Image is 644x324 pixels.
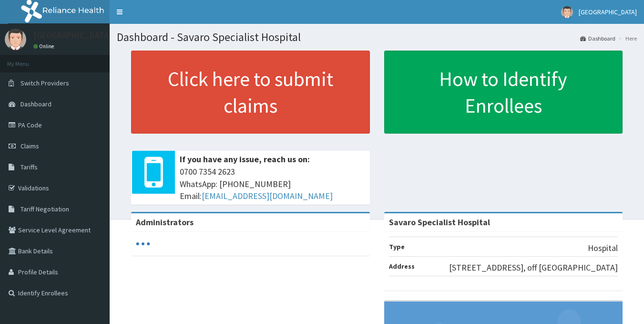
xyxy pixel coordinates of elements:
[33,43,56,50] a: Online
[384,51,623,134] a: How to Identify Enrollees
[561,6,573,18] img: User Image
[20,142,39,150] span: Claims
[5,29,26,50] img: User Image
[449,261,618,274] p: [STREET_ADDRESS], off [GEOGRAPHIC_DATA]
[20,79,69,87] span: Switch Providers
[117,31,637,43] h1: Dashboard - Savaro Specialist Hospital
[389,217,490,228] strong: Savaro Specialist Hospital
[180,154,310,165] b: If you have any issue, reach us on:
[136,237,150,251] svg: audio-loading
[579,8,637,16] span: [GEOGRAPHIC_DATA]
[202,190,333,201] a: [EMAIL_ADDRESS][DOMAIN_NAME]
[136,217,194,228] b: Administrators
[389,262,415,271] b: Address
[180,166,365,202] span: 0700 7354 2623 WhatsApp: [PHONE_NUMBER] Email:
[580,34,615,42] a: Dashboard
[131,51,370,134] a: Click here to submit claims
[20,205,69,213] span: Tariff Negotiation
[616,34,637,42] li: Here
[588,242,618,254] p: Hospital
[33,31,112,40] p: [GEOGRAPHIC_DATA]
[20,163,38,171] span: Tariffs
[20,100,51,108] span: Dashboard
[389,242,405,251] b: Type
